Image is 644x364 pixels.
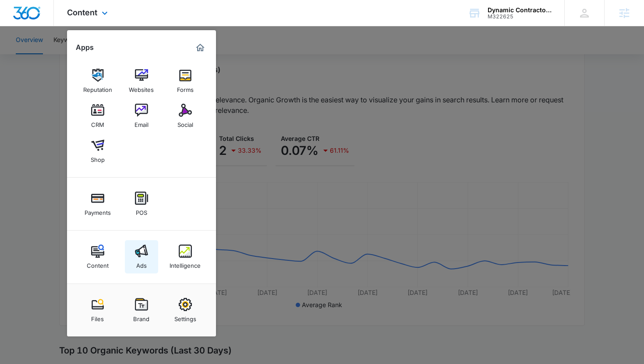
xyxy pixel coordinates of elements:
[177,117,193,128] div: Social
[488,14,552,20] div: account id
[177,82,194,93] div: Forms
[85,205,111,216] div: Payments
[125,294,158,327] a: Brand
[129,82,154,93] div: Websites
[81,134,114,168] a: Shop
[170,258,201,269] div: Intelligence
[87,258,109,269] div: Content
[169,99,202,133] a: Social
[125,240,158,273] a: Ads
[81,187,114,220] a: Payments
[134,117,149,128] div: Email
[193,41,207,55] a: Marketing 360® Dashboard
[91,117,104,128] div: CRM
[133,311,149,322] div: Brand
[169,240,202,273] a: Intelligence
[169,64,202,98] a: Forms
[91,311,104,322] div: Files
[76,43,94,52] h2: Apps
[81,64,114,98] a: Reputation
[67,8,97,17] span: Content
[169,294,202,327] a: Settings
[488,7,552,14] div: account name
[125,187,158,220] a: POS
[81,294,114,327] a: Files
[91,152,105,163] div: Shop
[81,99,114,133] a: CRM
[125,99,158,133] a: Email
[83,82,112,93] div: Reputation
[125,64,158,98] a: Websites
[81,240,114,273] a: Content
[174,311,196,322] div: Settings
[136,205,147,216] div: POS
[136,258,147,269] div: Ads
